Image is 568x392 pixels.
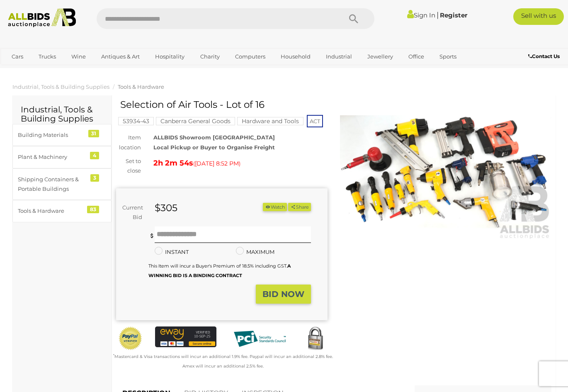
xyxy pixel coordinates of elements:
button: BID NOW [256,285,311,304]
img: Selection of Air Tools - Lot of 16 [340,104,551,240]
span: ACT [307,115,323,127]
a: Industrial [320,50,357,63]
a: Shipping Containers & Portable Buildings 3 [12,168,112,200]
a: Jewellery [362,50,398,63]
span: [DATE] 8:52 PM [195,160,239,167]
small: This Item will incur a Buyer's Premium of 18.5% including GST. [148,263,291,278]
a: Canberra General Goods [156,118,235,124]
img: Official PayPal Seal [118,326,143,350]
img: PCI DSS compliant [229,326,290,351]
a: Cars [6,50,29,63]
a: Household [275,50,316,63]
a: Contact Us [528,52,562,61]
button: Share [288,203,311,212]
small: Mastercard & Visa transactions will incur an additional 1.9% fee. Paypal will incur an additional... [113,354,333,369]
span: ( ) [193,160,240,167]
a: 53934-43 [118,118,154,124]
strong: $305 [155,202,177,214]
strong: Local Pickup or Buyer to Organise Freight [153,144,275,151]
a: Industrial, Tools & Building Supplies [12,83,109,90]
strong: 2h 2m 54s [153,158,193,168]
a: [GEOGRAPHIC_DATA] [6,63,76,77]
img: eWAY Payment Gateway [155,326,216,347]
div: Item location [110,133,147,152]
a: Sell with us [513,8,564,25]
a: Computers [230,50,271,63]
label: INSTANT [155,247,189,257]
a: Hardware and Tools [237,118,303,124]
a: Building Materials 31 [12,124,112,146]
span: | [437,10,439,19]
a: Tools & Hardware [118,83,164,90]
a: Register [440,11,467,19]
a: Hospitality [150,50,190,63]
a: Trucks [33,50,61,63]
div: Building Materials [18,130,86,140]
mark: Hardware and Tools [237,117,303,125]
a: Antiques & Art [96,50,145,63]
div: 4 [90,152,99,159]
div: Current Bid [116,203,148,222]
li: Watch this item [263,203,287,212]
button: Search [333,8,374,29]
div: Plant & Machinery [18,152,86,162]
div: 31 [88,130,99,137]
a: Tools & Hardware 83 [12,200,112,222]
a: Office [403,50,430,63]
h1: Selection of Air Tools - Lot of 16 [120,100,325,110]
div: Tools & Hardware [18,206,86,216]
a: Sports [434,50,462,63]
a: Plant & Machinery 4 [12,146,112,168]
img: Secured by Rapid SSL [303,326,328,351]
strong: ALLBIDS Showroom [GEOGRAPHIC_DATA] [153,134,275,141]
mark: Canberra General Goods [156,117,235,125]
div: Shipping Containers & Portable Buildings [18,175,86,194]
button: Watch [263,203,287,212]
h2: Industrial, Tools & Building Supplies [21,105,103,123]
div: Set to close [110,156,147,176]
a: Charity [195,50,225,63]
img: Allbids.com.au [4,8,80,27]
mark: 53934-43 [118,117,154,125]
strong: BID NOW [262,289,304,299]
div: 3 [90,174,99,182]
b: Contact Us [528,53,560,59]
div: 83 [87,206,99,213]
a: Sign In [407,11,435,19]
label: MAXIMUM [236,247,274,257]
a: Wine [66,50,91,63]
